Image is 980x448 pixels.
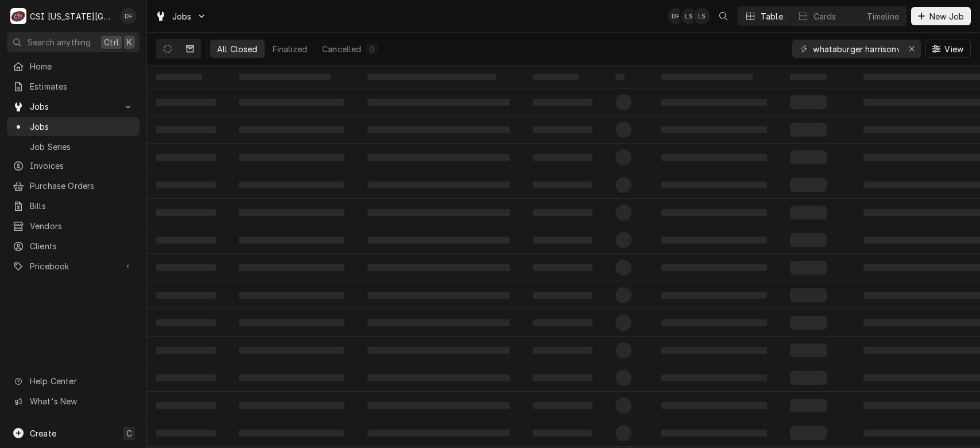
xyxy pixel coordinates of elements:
button: Open search [714,7,733,25]
span: What's New [30,395,133,407]
span: ‌ [239,126,344,133]
span: ‌ [661,264,767,271]
span: ‌ [790,343,827,357]
span: ‌ [533,237,592,244]
a: Invoices [7,156,140,175]
span: ‌ [615,204,632,221]
span: ‌ [367,154,510,161]
div: DF [668,8,684,24]
span: Jobs [30,101,117,113]
span: ‌ [790,74,827,80]
span: ‌ [533,319,592,326]
span: ‌ [790,261,827,275]
span: ‌ [615,425,632,441]
div: Finalized [273,43,307,55]
span: ‌ [533,374,592,381]
span: ‌ [615,315,632,331]
span: ‌ [367,319,510,326]
span: ‌ [790,233,827,247]
input: Keyword search [813,40,899,58]
div: Timeline [867,10,899,22]
span: ‌ [661,347,767,354]
span: ‌ [239,430,344,437]
span: Jobs [30,121,134,133]
span: Help Center [30,375,133,387]
span: ‌ [790,123,827,137]
span: ‌ [533,181,592,188]
span: ‌ [661,99,767,106]
div: Lindy Springer's Avatar [681,8,697,24]
span: ‌ [156,402,216,409]
span: ‌ [156,209,216,216]
a: Bills [7,196,140,215]
span: ‌ [661,74,753,80]
span: ‌ [239,74,331,80]
a: Vendors [7,217,140,235]
span: View [942,43,966,55]
span: ‌ [239,154,344,161]
span: ‌ [533,126,592,133]
span: Clients [30,240,134,252]
span: ‌ [239,99,344,106]
a: Go to Jobs [7,97,140,116]
span: Purchase Orders [30,180,134,192]
span: ‌ [661,154,767,161]
span: C [126,427,132,439]
a: Jobs [7,117,140,136]
span: ‌ [533,264,592,271]
span: ‌ [156,126,216,133]
span: ‌ [156,292,216,299]
span: ‌ [661,319,767,326]
span: Bills [30,200,134,212]
span: ‌ [156,154,216,161]
span: ‌ [156,181,216,188]
a: Home [7,57,140,76]
span: ‌ [367,430,510,437]
span: ‌ [156,264,216,271]
span: ‌ [661,430,767,437]
span: ‌ [367,126,510,133]
div: C [10,8,26,24]
span: ‌ [239,347,344,354]
div: Lindy Springer's Avatar [694,8,710,24]
span: Invoices [30,160,134,172]
div: LS [694,8,710,24]
span: ‌ [661,292,767,299]
table: All Closed Jobs List Loading [147,65,980,448]
span: ‌ [661,237,767,244]
span: ‌ [239,292,344,299]
span: ‌ [367,347,510,354]
span: New Job [927,10,966,22]
button: New Job [911,7,971,25]
a: Purchase Orders [7,176,140,195]
div: Cancelled [322,43,361,55]
span: ‌ [239,264,344,271]
span: ‌ [239,402,344,409]
span: ‌ [239,209,344,216]
span: ‌ [156,430,216,437]
a: Go to Pricebook [7,257,140,276]
span: ‌ [615,370,632,386]
div: LS [681,8,697,24]
span: ‌ [533,402,592,409]
span: ‌ [533,154,592,161]
button: Erase input [902,40,921,58]
span: ‌ [156,319,216,326]
a: Go to Jobs [150,7,211,26]
span: ‌ [615,260,632,276]
span: ‌ [533,347,592,354]
span: Vendors [30,220,134,232]
span: ‌ [239,319,344,326]
span: ‌ [790,206,827,219]
div: Table [761,10,783,22]
div: DF [121,8,137,24]
div: David Fannin's Avatar [668,8,684,24]
div: David Fannin's Avatar [121,8,137,24]
span: ‌ [661,181,767,188]
span: ‌ [367,264,510,271]
span: ‌ [239,374,344,381]
span: ‌ [367,209,510,216]
span: ‌ [533,209,592,216]
span: Pricebook [30,260,117,272]
span: ‌ [661,374,767,381]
